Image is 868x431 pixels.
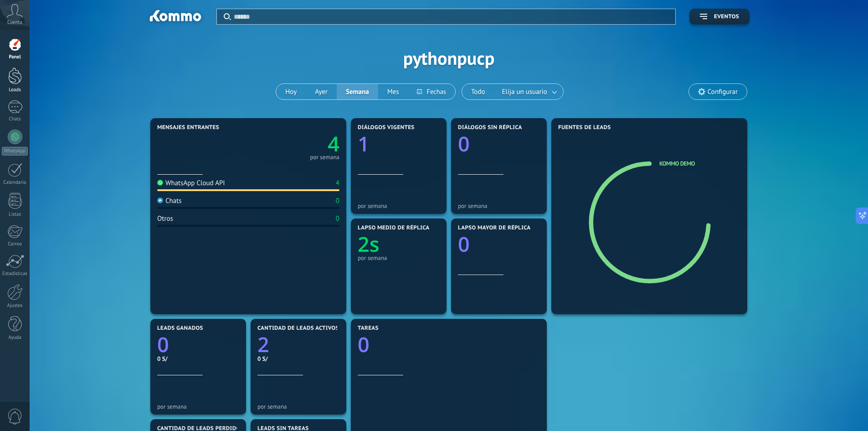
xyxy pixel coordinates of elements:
img: WhatsApp Cloud API [157,180,163,186]
div: por semana [310,155,339,160]
span: Elija un usuario [500,86,549,98]
div: Otros [157,214,173,223]
span: Diálogos vigentes [358,125,415,131]
div: Correo [2,241,28,247]
span: Lapso medio de réplica [358,225,430,231]
div: Panel [2,54,28,60]
button: Semana [337,84,378,99]
div: Listas [2,212,28,218]
button: Mes [378,84,408,99]
div: Estadísticas [2,271,28,277]
span: Fuentes de leads [558,125,611,131]
text: 0 [157,331,169,358]
div: 0 [336,214,339,223]
span: Diálogos sin réplica [458,125,522,131]
text: 0 [458,130,470,158]
span: Eventos [714,14,739,20]
div: WhatsApp Cloud API [157,179,225,187]
text: 2s [358,230,380,258]
span: Tareas [358,325,379,332]
div: por semana [458,203,540,209]
div: Calendario [2,180,28,186]
div: por semana [157,403,239,410]
div: 0 S/ [257,355,339,363]
span: Cuenta [7,20,22,26]
button: Hoy [276,84,306,99]
a: 0 [358,331,540,358]
div: por semana [358,254,440,261]
div: 4 [336,179,339,187]
a: 0 [157,331,239,358]
div: WhatsApp [2,147,28,156]
text: 4 [328,130,339,158]
button: Eventos [689,9,750,25]
div: 0 [336,197,339,205]
button: Ayer [306,84,337,99]
div: Chats [157,197,182,205]
div: Leads [2,87,28,93]
div: por semana [358,203,440,209]
div: Chats [2,116,28,122]
span: Mensajes entrantes [157,125,219,131]
div: Ajustes [2,303,28,309]
span: Leads ganados [157,325,203,332]
div: Ayuda [2,335,28,341]
button: Elija un usuario [494,84,563,99]
span: Lapso mayor de réplica [458,225,530,231]
span: Cantidad de leads activos [257,325,339,332]
button: Fechas [408,84,455,99]
text: 0 [458,230,470,258]
a: Kommo Demo [659,160,695,167]
a: 4 [248,130,339,158]
div: 0 S/ [157,355,239,363]
button: Todo [462,84,494,99]
text: 0 [358,331,370,358]
a: 2 [257,331,339,358]
text: 1 [358,130,370,158]
img: Chats [157,197,163,203]
div: por semana [257,403,339,410]
text: 2 [257,331,269,358]
span: Configurar [708,88,738,96]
